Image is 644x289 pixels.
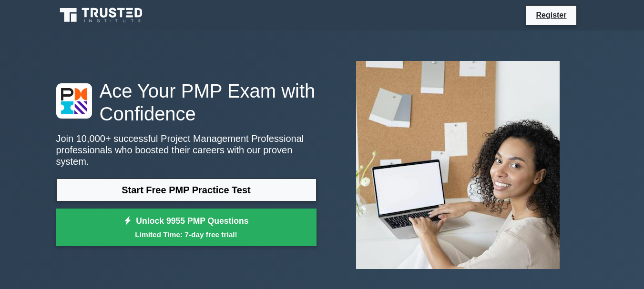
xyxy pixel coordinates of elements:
a: Start Free PMP Practice Test [56,179,317,201]
p: Join 10,000+ successful Project Management Professional professionals who boosted their careers w... [56,133,317,167]
small: Limited Time: 7-day free trial! [68,229,305,240]
a: Register [530,9,572,21]
a: Unlock 9955 PMP QuestionsLimited Time: 7-day free trial! [56,209,317,247]
h1: Ace Your PMP Exam with Confidence [56,80,317,125]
